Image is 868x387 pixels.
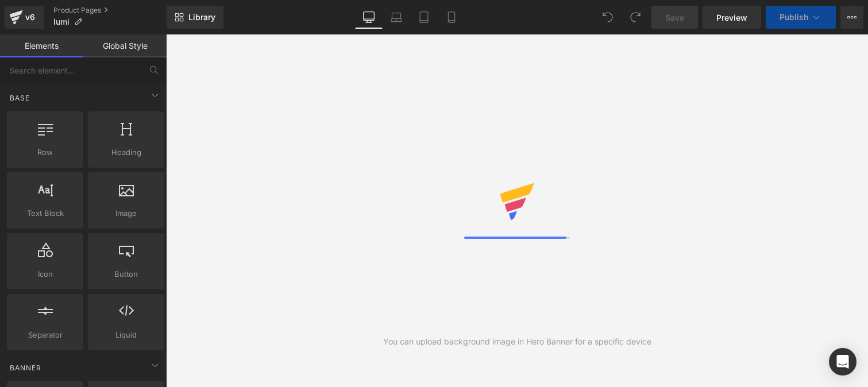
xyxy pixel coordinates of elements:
button: More [840,6,863,29]
a: Tablet [410,6,438,29]
span: Banner [9,362,43,373]
button: Undo [596,6,619,29]
a: Laptop [383,6,410,29]
span: Base [9,92,31,103]
button: Publish [766,6,836,29]
a: Preview [703,6,761,29]
a: Desktop [355,6,383,29]
div: v6 [23,10,37,25]
span: Save [665,11,684,24]
span: Separator [10,329,80,341]
div: Open Intercom Messenger [829,348,857,376]
span: Heading [91,146,161,158]
span: Text Block [10,207,80,219]
a: New Library [167,6,223,29]
span: Button [91,268,161,280]
button: Redo [624,6,647,29]
span: Icon [10,268,80,280]
span: Image [91,207,161,219]
span: Row [10,146,80,158]
span: Liquid [91,329,161,341]
span: Preview [716,11,747,24]
a: v6 [5,6,44,29]
div: You can upload background image in Hero Banner for a specific device [383,335,651,348]
span: lumi [53,17,70,26]
span: Library [188,12,215,22]
a: Product Pages [53,6,167,15]
a: Mobile [438,6,465,29]
a: Global Style [83,34,167,57]
span: Publish [780,13,808,22]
